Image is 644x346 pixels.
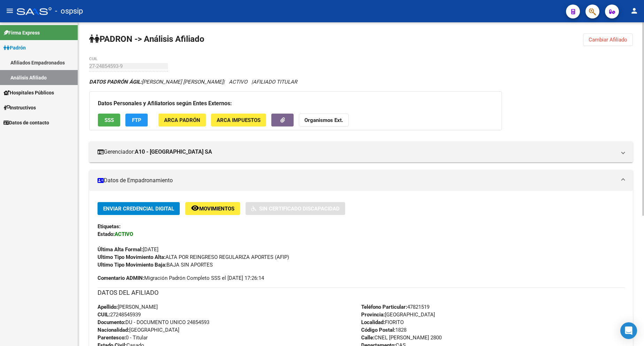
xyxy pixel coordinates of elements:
[98,275,144,281] strong: Comentario ADMIN:
[98,99,493,108] h3: Datos Personales y Afiliatorios según Entes Externos:
[89,170,633,191] mat-expansion-panel-header: Datos de Empadronamiento
[115,231,133,237] strong: ACTIVO
[211,114,266,126] button: ARCA Impuestos
[361,319,385,325] strong: Localidad:
[589,37,627,43] span: Cambiar Afiliado
[98,274,264,282] span: Migración Padrón Completo SSS el [DATE] 17:26:14
[98,319,209,325] span: DU - DOCUMENTO UNICO 24854593
[259,206,340,212] span: Sin Certificado Discapacidad
[98,335,148,341] span: 0 - Titular
[125,114,148,126] button: FTP
[199,206,234,212] span: Movimientos
[158,114,206,126] button: ARCA Padrón
[98,202,180,215] button: Enviar Credencial Digital
[361,335,374,341] strong: Calle:
[98,177,616,184] mat-panel-title: Datos de Empadronamiento
[361,327,406,333] span: 1828
[191,204,199,212] mat-icon: remove_red_eye
[361,304,407,310] strong: Teléfono Particular:
[361,312,385,318] strong: Provincia:
[3,89,54,97] span: Hospitales Públicos
[6,7,14,15] mat-icon: menu
[253,79,297,85] span: AFILIADO TITULAR
[98,254,165,260] strong: Ultimo Tipo Movimiento Alta:
[361,312,435,318] span: [GEOGRAPHIC_DATA]
[304,117,343,123] strong: Organismos Ext.
[361,327,395,333] strong: Código Postal:
[361,304,429,310] span: 47821519
[98,312,141,318] span: 27248545939
[3,29,40,37] span: Firma Express
[3,104,36,112] span: Instructivos
[98,246,143,253] strong: Última Alta Formal:
[135,148,212,156] strong: A10 - [GEOGRAPHIC_DATA] SA
[98,148,616,156] mat-panel-title: Gerenciador:
[89,79,223,85] span: [PERSON_NAME] [PERSON_NAME]
[98,231,115,237] strong: Estado:
[164,117,200,123] span: ARCA Padrón
[98,262,166,268] strong: Ultimo Tipo Movimiento Baja:
[98,327,179,333] span: [GEOGRAPHIC_DATA]
[299,114,349,126] button: Organismos Ext.
[89,34,204,44] strong: PADRON -> Análisis Afiliado
[98,262,213,268] span: BAJA SIN APORTES
[98,254,289,260] span: ALTA POR REINGRESO REGULARIZA APORTES (AFIP)
[583,33,633,46] button: Cambiar Afiliado
[3,44,26,52] span: Padrón
[98,114,120,126] button: SSS
[89,79,297,85] i: | ACTIVO |
[246,202,345,215] button: Sin Certificado Discapacidad
[98,304,118,310] strong: Apellido:
[361,319,404,325] span: FIORITO
[630,7,638,15] mat-icon: person
[98,335,126,341] strong: Parentesco:
[132,117,141,123] span: FTP
[103,206,174,212] span: Enviar Credencial Digital
[98,246,158,253] span: [DATE]
[89,79,142,85] strong: DATOS PADRÓN ÁGIL:
[98,319,125,325] strong: Documento:
[620,322,637,339] div: Open Intercom Messenger
[98,312,110,318] strong: CUIL:
[185,202,240,215] button: Movimientos
[89,141,633,162] mat-expansion-panel-header: Gerenciador:A10 - [GEOGRAPHIC_DATA] SA
[361,335,442,341] span: CNEL [PERSON_NAME] 2800
[98,288,624,298] h3: DATOS DEL AFILIADO
[98,223,121,230] strong: Etiquetas:
[98,327,129,333] strong: Nacionalidad:
[104,117,114,123] span: SSS
[3,119,49,126] span: Datos de contacto
[98,304,158,310] span: [PERSON_NAME]
[217,117,261,123] span: ARCA Impuestos
[55,3,83,19] span: - ospsip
